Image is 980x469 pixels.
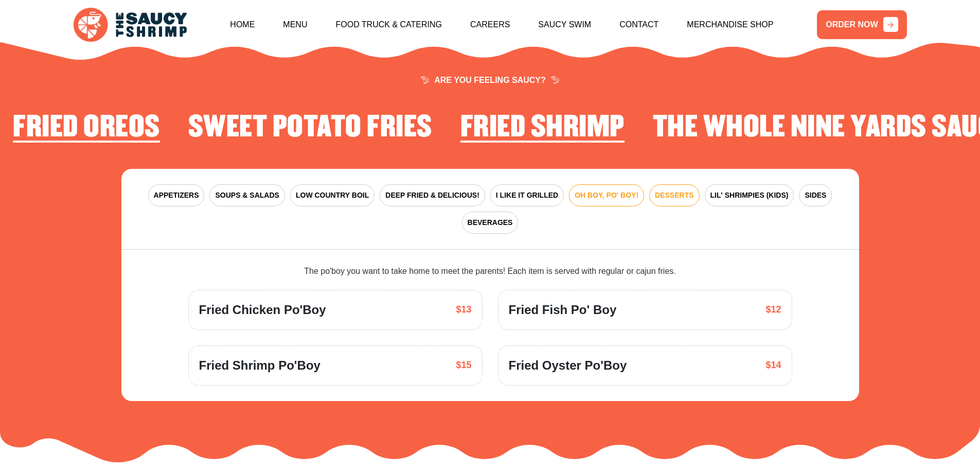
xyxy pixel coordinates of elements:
a: Careers [470,3,510,47]
span: SIDES [805,190,826,201]
a: ORDER NOW [817,10,906,39]
button: APPETIZERS [148,184,205,206]
span: $14 [765,358,781,372]
div: The po'boy you want to take home to meet the parents! Each item is served with regular or cajun f... [188,265,792,277]
h2: Fried Oreos [13,112,160,144]
button: DESSERTS [649,184,699,206]
span: LIL' SHRIMPIES (KIDS) [710,190,789,201]
span: ARE YOU FEELING SAUCY? [421,76,559,84]
span: SOUPS & SALADS [215,190,279,201]
h2: Fried Shrimp [460,112,625,144]
a: Saucy Swim [538,3,591,47]
a: Merchandise Shop [687,3,773,47]
span: $15 [456,358,471,372]
a: Food Truck & Catering [335,3,442,47]
button: DEEP FRIED & DELICIOUS! [380,184,485,206]
span: OH BOY, PO' BOY! [575,190,638,201]
img: logo [74,8,187,42]
span: DESSERTS [655,190,693,201]
span: BEVERAGES [468,217,513,228]
span: Fried Shrimp Po'Boy [199,356,320,375]
button: I LIKE IT GRILLED [490,184,564,206]
span: LOW COUNTRY BOIL [296,190,369,201]
span: $12 [765,303,781,317]
span: DEEP FRIED & DELICIOUS! [385,190,479,201]
button: LOW COUNTRY BOIL [290,184,375,206]
a: Contact [619,3,658,47]
span: Fried Chicken Po'Boy [199,301,326,319]
span: APPETIZERS [154,190,199,201]
a: Menu [283,3,307,47]
span: Fried Oyster Po'Boy [509,356,627,375]
li: 3 of 4 [13,112,160,148]
li: 4 of 4 [188,112,432,148]
span: $13 [456,303,471,317]
button: OH BOY, PO' BOY! [569,184,644,206]
button: SIDES [799,184,832,206]
span: I LIKE IT GRILLED [496,190,558,201]
button: LIL' SHRIMPIES (KIDS) [705,184,794,206]
a: Home [230,3,255,47]
button: SOUPS & SALADS [209,184,284,206]
h2: Sweet Potato Fries [188,112,432,144]
li: 1 of 4 [460,112,625,148]
span: Fried Fish Po' Boy [509,301,617,319]
button: BEVERAGES [462,212,519,234]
